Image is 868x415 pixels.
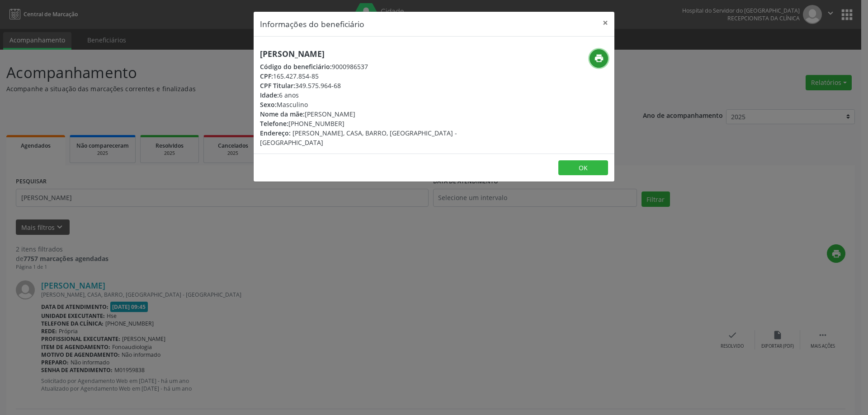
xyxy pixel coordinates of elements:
span: [PERSON_NAME], CASA, BARRO, [GEOGRAPHIC_DATA] - [GEOGRAPHIC_DATA] [260,129,457,147]
div: [PHONE_NUMBER] [260,119,488,128]
div: [PERSON_NAME] [260,109,488,119]
div: 9000986537 [260,62,488,71]
span: CPF: [260,72,273,80]
span: Idade: [260,91,279,99]
div: Masculino [260,100,488,109]
div: 165.427.854-85 [260,71,488,81]
button: OK [558,160,608,176]
span: Código do beneficiário: [260,62,332,71]
button: Close [596,12,614,34]
h5: Informações do beneficiário [260,18,364,30]
span: Sexo: [260,100,277,109]
div: 349.575.964-68 [260,81,488,90]
i: print [594,53,604,63]
h5: [PERSON_NAME] [260,49,488,59]
button: print [590,49,608,68]
span: Endereço: [260,129,291,137]
span: CPF Titular: [260,81,295,90]
span: Nome da mãe: [260,110,305,118]
div: 6 anos [260,90,488,100]
span: Telefone: [260,119,288,128]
